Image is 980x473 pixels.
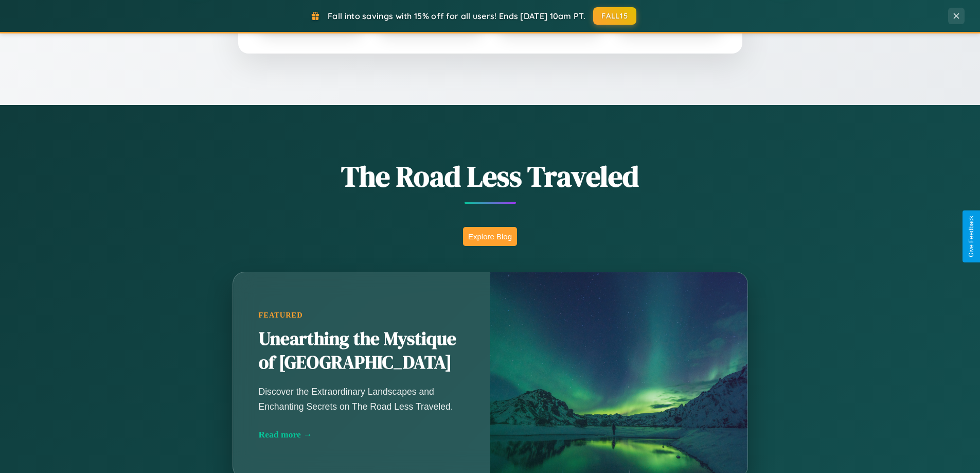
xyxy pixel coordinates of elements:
button: Explore Blog [463,227,517,246]
div: Give Feedback [968,216,975,257]
span: Fall into savings with 15% off for all users! Ends [DATE] 10am PT. [328,11,585,21]
div: Read more → [259,429,465,440]
div: Featured [259,311,465,320]
h2: Unearthing the Mystique of [GEOGRAPHIC_DATA] [259,327,465,375]
h1: The Road Less Traveled [182,156,799,196]
p: Discover the Extraordinary Landscapes and Enchanting Secrets on The Road Less Traveled. [259,384,465,413]
button: FALL15 [593,7,636,25]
